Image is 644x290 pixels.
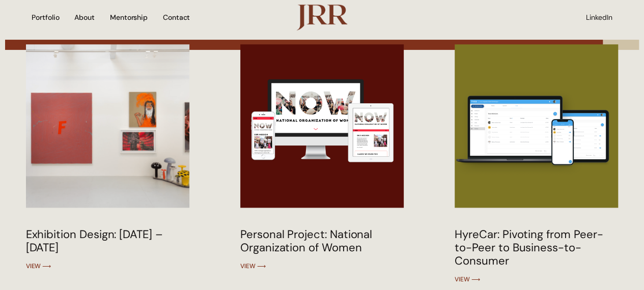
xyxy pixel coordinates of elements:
[296,4,347,30] img: logo
[26,262,51,270] a: Read more about Exhibition Design: 2015 – 2017
[455,275,480,283] a: Read more about HyreCar: Pivoting from Peer-to-Peer to Business-to-Consumer
[26,227,163,255] a: Exhibition Design: [DATE] – [DATE]
[455,227,603,268] a: HyreCar: Pivoting from Peer-to-Peer to Business-to-Consumer
[240,262,266,270] a: Read more about Personal Project: National Organization of Women
[240,227,372,255] a: Personal Project: National Organization of Women
[586,13,612,21] a: LinkedIn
